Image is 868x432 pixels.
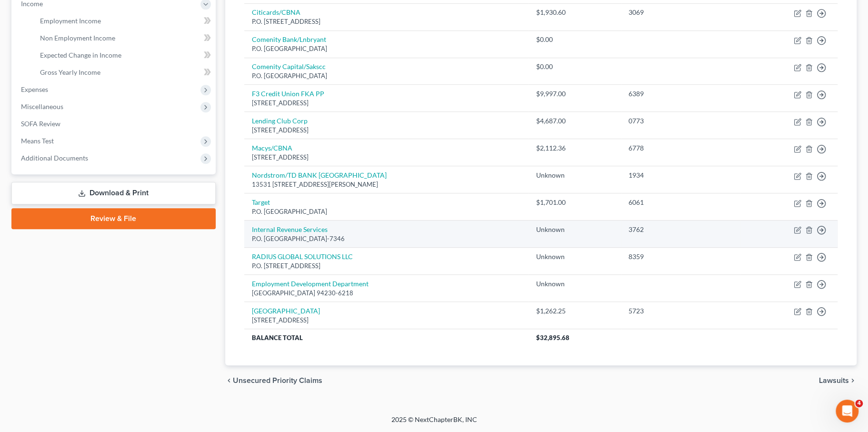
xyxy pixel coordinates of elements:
i: chevron_left [225,377,233,384]
a: Review & File [11,208,216,229]
button: Emoji picker [30,312,38,320]
div: $0.00 [536,35,613,44]
div: 1934 [629,171,732,180]
div: P.O. [STREET_ADDRESS] [252,17,521,26]
span: Gross Yearly Income [40,68,100,76]
div: 2025 © NextChapterBK, INC [163,415,706,432]
div: $9,997.00 [536,89,613,99]
div: $0.00 [536,62,613,71]
button: Gif picker [45,312,53,320]
div: P.O. [GEOGRAPHIC_DATA]-7346 [252,234,521,243]
a: Internal Revenue Services [252,225,328,233]
a: Target [252,198,270,206]
div: Close [167,4,184,21]
a: F3 Credit Union FKA PP [252,90,324,98]
textarea: Message… [8,292,182,308]
span: Lawsuits [819,377,849,384]
a: Comenity Capital/Sakscc [252,62,326,70]
div: $1,930.60 [536,8,613,17]
div: P.O. [GEOGRAPHIC_DATA] [252,44,521,53]
div: 6778 [629,143,732,153]
div: $2,112.36 [536,143,613,153]
span: SOFA Review [21,120,60,128]
button: Home [149,4,167,22]
div: $1,262.25 [536,306,613,316]
div: [STREET_ADDRESS] [252,126,521,135]
div: Unknown [536,225,613,234]
span: $32,895.68 [536,334,569,342]
span: Expected Change in Income [40,51,121,59]
div: 8359 [629,252,732,261]
a: Macys/CBNA [252,144,292,152]
a: Lending Club Corp [252,117,308,125]
button: chevron_left Unsecured Priority Claims [225,377,322,384]
div: P.O. [STREET_ADDRESS] [252,261,521,271]
div: P.O. [GEOGRAPHIC_DATA] [252,71,521,80]
div: Katie says… [8,75,183,196]
h1: [PERSON_NAME] [46,5,108,12]
div: 6389 [629,89,732,99]
a: Comenity Bank/Lnbryant [252,35,326,43]
div: Unknown [536,171,613,180]
a: Employment Income [32,12,216,30]
button: Start recording [60,312,68,320]
button: Lawsuits chevron_right [819,377,857,384]
div: $1,701.00 [536,198,613,207]
div: Unknown [536,252,613,261]
div: 6061 [629,198,732,207]
div: [STREET_ADDRESS] [252,99,521,108]
a: Non Employment Income [32,30,216,47]
div: 13531 [STREET_ADDRESS][PERSON_NAME] [252,180,521,189]
a: SOFA Review [13,115,216,132]
span: Additional Documents [21,154,88,162]
div: [STREET_ADDRESS] [252,153,521,162]
a: RADIUS GLOBAL SOLUTIONS LLC [252,252,353,261]
a: Employment Development Department [252,280,369,288]
a: Citicards/CBNA [252,8,300,16]
div: The court has added a new Credit Counseling Field that we need to update upon filing. Please remo... [15,104,149,169]
div: 5723 [629,306,732,316]
a: Gross Yearly Income [32,64,216,81]
a: [GEOGRAPHIC_DATA] [252,307,320,315]
span: Employment Income [40,17,101,25]
span: Unsecured Priority Claims [233,377,322,384]
div: P.O. [GEOGRAPHIC_DATA] [252,207,521,216]
b: 🚨ATTN: [GEOGRAPHIC_DATA] of [US_STATE] [15,81,136,98]
div: 🚨ATTN: [GEOGRAPHIC_DATA] of [US_STATE]The court has added a new Credit Counseling Field that we n... [8,75,156,175]
button: Send a message… [163,308,179,323]
span: 4 [855,400,863,407]
p: Active 5h ago [46,12,89,21]
a: Download & Print [11,182,216,204]
a: Expected Change in Income [32,47,216,64]
div: [STREET_ADDRESS] [252,316,521,325]
button: go back [6,4,24,22]
span: Miscellaneous [21,102,63,111]
span: Expenses [21,85,48,93]
img: Profile image for Katie [27,5,42,20]
iframe: Intercom live chat [836,400,858,422]
div: 3762 [629,225,732,234]
i: chevron_right [849,377,857,384]
div: $4,687.00 [536,116,613,126]
th: Balance Total [244,329,529,346]
div: [GEOGRAPHIC_DATA] 94230-6218 [252,289,521,298]
div: [PERSON_NAME] • [DATE] [15,177,90,182]
span: Means Test [21,137,54,145]
div: Unknown [536,279,613,289]
a: Nordstrom/TD BANK [GEOGRAPHIC_DATA] [252,171,387,179]
div: 3069 [629,8,732,17]
button: Upload attachment [15,312,22,320]
span: Non Employment Income [40,34,115,42]
div: 0773 [629,116,732,126]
